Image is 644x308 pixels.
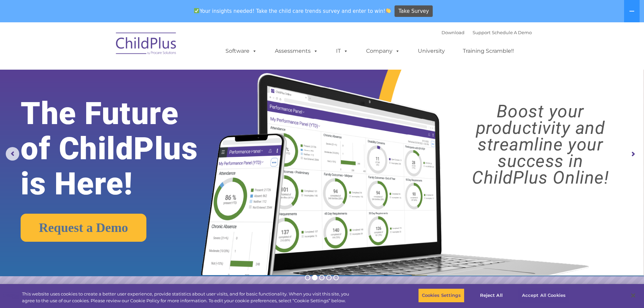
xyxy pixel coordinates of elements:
[442,30,464,35] a: Download
[456,44,521,58] a: Training Scramble!!
[113,28,180,62] img: ChildPlus by Procare Solutions
[359,44,407,58] a: Company
[470,288,512,303] button: Reject All
[329,44,355,58] a: IT
[22,291,354,304] div: This website uses cookies to create a better user experience, provide statistics about user visit...
[94,45,115,50] span: Last name
[473,30,491,35] a: Support
[518,288,569,303] button: Accept All Cookies
[492,30,532,35] a: Schedule A Demo
[21,96,226,202] rs-layer: The Future of ChildPlus is Here!
[268,44,325,58] a: Assessments
[442,30,532,35] font: |
[94,72,123,77] span: Phone number
[411,44,452,58] a: University
[194,8,199,13] img: ✅
[626,288,641,303] button: Close
[399,5,429,17] span: Take Survey
[21,214,146,242] a: Request a Demo
[395,5,433,17] a: Take Survey
[191,4,394,18] span: Your insights needed! Take the child care trends survey and enter to win!
[386,8,391,13] img: 👏
[445,103,636,186] rs-layer: Boost your productivity and streamline your success in ChildPlus Online!
[418,288,464,303] button: Cookies Settings
[219,44,264,58] a: Software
